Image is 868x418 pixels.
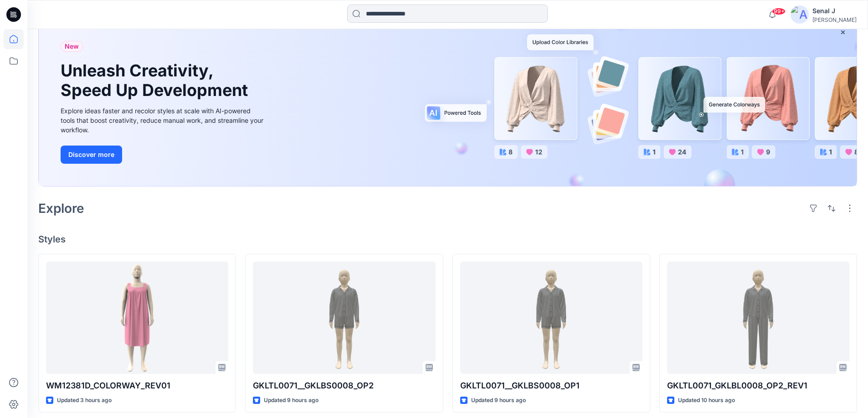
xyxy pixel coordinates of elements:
[667,379,849,392] p: GKLTL0071_GKLBL0008_OP2_REV1
[460,262,642,374] a: GKLTL0071__GKLBS0008_OP1
[812,5,857,16] div: Senal J
[38,234,857,245] h4: Styles
[678,396,735,405] p: Updated 10 hours ago
[471,396,526,405] p: Updated 9 hours ago
[61,106,266,135] div: Explore ideas faster and recolor styles at scale with AI-powered tools that boost creativity, red...
[61,146,122,164] button: Discover more
[57,396,112,405] p: Updated 3 hours ago
[46,379,228,392] p: WM12381D_COLORWAY_REV01
[61,61,252,100] h1: Unleash Creativity, Speed Up Development
[61,146,266,164] a: Discover more
[65,41,79,52] span: New
[791,5,809,24] img: avatar
[38,201,84,216] h2: Explore
[253,379,435,392] p: GKLTL0071__GKLBS0008_OP2
[460,379,642,392] p: GKLTL0071__GKLBS0008_OP1
[667,262,849,374] a: GKLTL0071_GKLBL0008_OP2_REV1
[46,262,228,374] a: WM12381D_COLORWAY_REV01
[812,16,857,23] div: [PERSON_NAME]
[253,262,435,374] a: GKLTL0071__GKLBS0008_OP2
[264,396,318,405] p: Updated 9 hours ago
[772,8,786,15] span: 99+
